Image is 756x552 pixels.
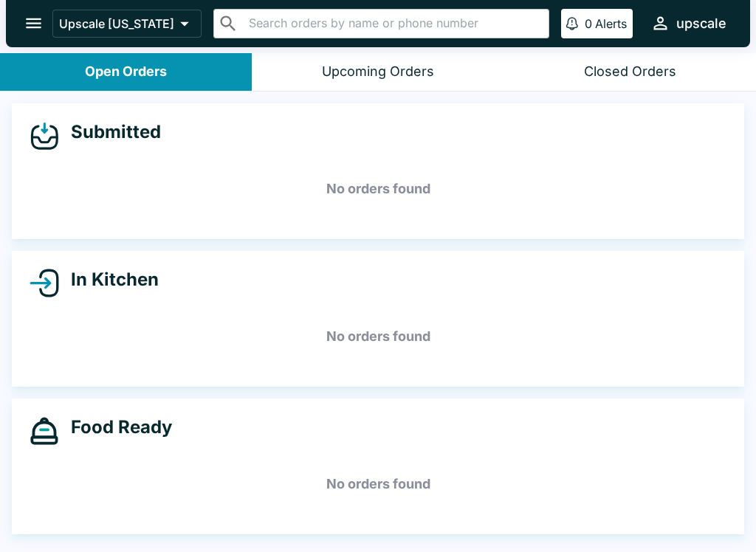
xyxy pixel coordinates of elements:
[59,121,161,143] h4: Submitted
[645,7,732,39] button: upscale
[322,63,434,80] div: Upcoming Orders
[52,10,202,38] button: Upscale [US_STATE]
[676,15,726,32] div: upscale
[59,269,159,291] h4: In Kitchen
[30,310,726,363] h5: No orders found
[85,63,167,80] div: Open Orders
[59,416,172,438] h4: Food Ready
[15,4,52,42] button: open drawer
[584,63,676,80] div: Closed Orders
[585,16,592,31] p: 0
[595,16,627,31] p: Alerts
[30,458,726,511] h5: No orders found
[30,162,726,215] h5: No orders found
[59,16,174,31] p: Upscale [US_STATE]
[244,13,543,34] input: Search orders by name or phone number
